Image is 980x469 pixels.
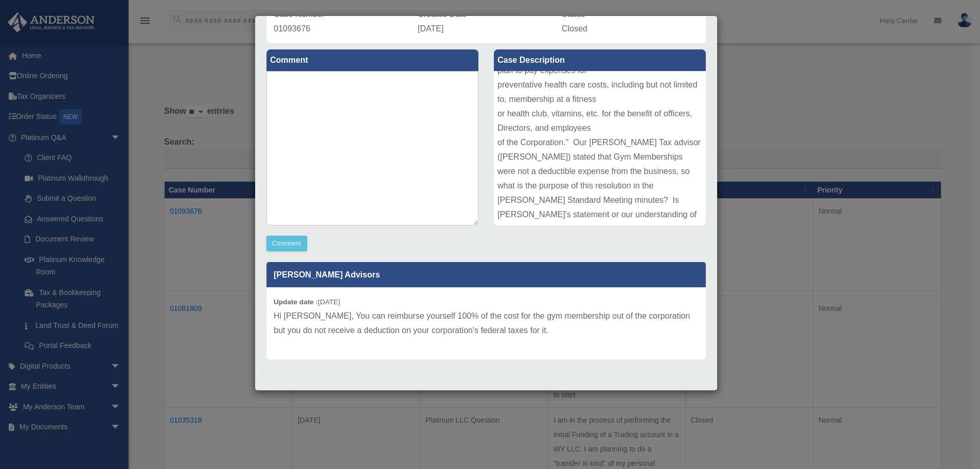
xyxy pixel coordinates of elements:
span: 01093676 [274,24,310,33]
p: Hi [PERSON_NAME], You can reimburse yourself 100% of the cost for the gym membership out of the c... [274,309,699,338]
label: Case Description [494,49,706,71]
b: Update date : [274,298,318,306]
p: [PERSON_NAME] Advisors [266,262,706,287]
span: Closed [562,24,587,33]
button: Comment [266,236,307,251]
div: The C-Corp initial meeting minutes included a Health and Wellness Benefit statement "Authorizatio... [494,71,706,225]
label: Comment [266,49,478,71]
span: [DATE] [418,24,443,33]
small: [DATE] [274,298,340,306]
